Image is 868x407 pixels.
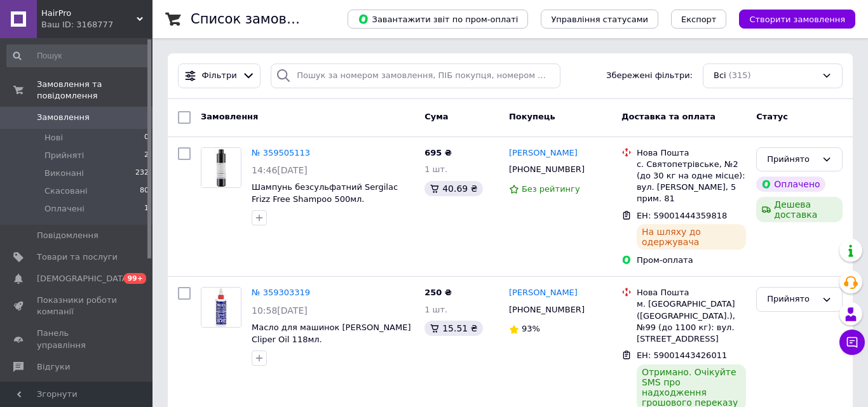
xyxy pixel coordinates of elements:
span: Доставка та оплата [621,112,715,121]
div: Нова Пошта [637,147,746,159]
input: Пошук [6,44,150,67]
span: Виконані [44,168,84,179]
div: с. Святопетрівське, №2 (до 30 кг на одне місце): вул. [PERSON_NAME], 5 прим. 81 [637,159,746,205]
span: ЕН: 59001444359818 [637,211,727,220]
a: Шампунь безсульфатний Sergilac Frizz Free Shampoo 500мл. [252,182,398,204]
a: № 359505113 [252,148,310,157]
span: 1 шт. [424,305,447,314]
button: Управління статусами [541,10,658,29]
span: 80 [140,185,149,197]
span: Прийняті [44,150,84,161]
span: ЕН: 59001443426011 [637,350,727,360]
div: Пром-оплата [637,255,746,266]
h1: Список замовлень [191,11,320,27]
div: На шляху до одержувача [637,224,746,250]
div: [PHONE_NUMBER] [506,302,587,318]
a: [PERSON_NAME] [509,147,578,159]
span: 93% [522,324,540,333]
span: [DEMOGRAPHIC_DATA] [37,273,131,284]
span: 10:58[DATE] [252,305,308,316]
span: Завантажити звіт по пром-оплаті [358,13,518,25]
div: Дешева доставка [756,197,843,222]
input: Пошук за номером замовлення, ПІБ покупця, номером телефону, Email, номером накладної [271,63,560,88]
span: Замовлення та повідомлення [37,79,153,102]
span: Збережені фільтри: [606,70,693,82]
span: Панель управління [37,328,118,350]
a: Фото товару [201,287,241,328]
span: (315) [729,70,751,80]
span: 0 [144,132,149,143]
span: Створити замовлення [749,15,845,24]
span: 1 шт. [424,164,447,174]
div: Оплачено [756,177,825,192]
span: Без рейтингу [522,184,580,194]
span: Управління статусами [551,15,648,24]
div: Прийнято [767,293,817,306]
span: 232 [135,168,149,179]
img: Фото товару [201,288,241,327]
span: Фільтри [202,70,237,82]
span: Cума [424,112,448,121]
span: HairPro [41,8,137,19]
span: 250 ₴ [424,288,452,297]
span: Оплачені [44,203,85,215]
button: Експорт [671,10,727,29]
button: Створити замовлення [739,10,855,29]
div: Нова Пошта [637,287,746,298]
span: Замовлення [37,112,90,123]
span: Повідомлення [37,230,98,241]
span: Всі [714,70,726,82]
a: Масло для машинок [PERSON_NAME] Cliper Oil 118мл. [252,323,411,344]
a: Створити замовлення [726,14,855,23]
div: 15.51 ₴ [424,321,482,336]
span: 14:46[DATE] [252,165,308,175]
span: Показники роботи компанії [37,295,118,317]
div: [PHONE_NUMBER] [506,161,587,178]
a: Фото товару [201,147,241,188]
img: Фото товару [201,148,241,187]
div: Ваш ID: 3168777 [41,19,153,30]
button: Завантажити звіт по пром-оплаті [348,10,528,29]
span: 1 [144,203,149,215]
span: Відгуки [37,361,70,373]
div: Прийнято [767,153,817,166]
span: Експорт [681,15,717,24]
span: 99+ [124,273,146,284]
span: Замовлення [201,112,258,121]
a: [PERSON_NAME] [509,287,578,299]
div: 40.69 ₴ [424,181,482,196]
span: Нові [44,132,63,143]
div: м. [GEOGRAPHIC_DATA] ([GEOGRAPHIC_DATA].), №99 (до 1100 кг): вул. [STREET_ADDRESS] [637,298,746,345]
a: № 359303319 [252,288,310,297]
span: Покупець [509,112,555,121]
span: Товари та послуги [37,251,118,263]
span: 2 [144,150,149,161]
span: 695 ₴ [424,148,452,157]
button: Чат з покупцем [839,330,865,355]
span: Скасовані [44,185,88,197]
span: Статус [756,112,788,121]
